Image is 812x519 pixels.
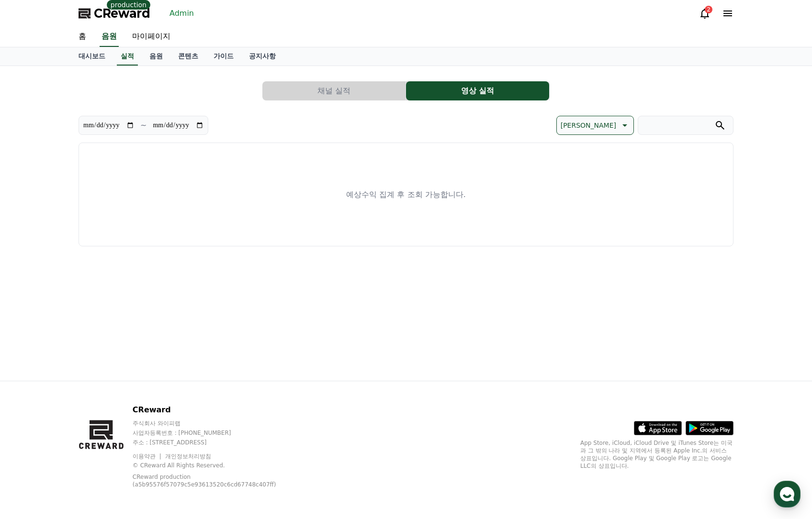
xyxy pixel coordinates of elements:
[71,27,94,47] a: 홈
[71,47,113,66] a: 대시보드
[133,439,301,446] p: 주소 : [STREET_ADDRESS]
[133,473,286,488] p: CReward production (a5b95576f57079c5e93613520c6cd67748c407ff)
[100,27,119,47] a: 음원
[165,453,211,460] a: 개인정보처리방침
[170,47,206,66] a: 콘텐츠
[580,439,733,470] p: App Store, iCloud, iCloud Drive 및 iTunes Store는 미국과 그 밖의 나라 및 지역에서 등록된 Apple Inc.의 서비스 상표입니다. Goo...
[699,8,710,19] a: 2
[124,27,178,47] a: 마이페이지
[406,81,549,100] button: 영상 실적
[133,429,301,437] p: 사업자등록번호 : [PHONE_NUMBER]
[556,116,634,135] button: [PERSON_NAME]
[206,47,241,66] a: 가이드
[140,120,147,131] p: ~
[406,81,550,100] a: 영상 실적
[79,6,150,21] a: CReward
[262,81,406,100] a: 채널 실적
[346,189,465,200] p: 예상수익 집계 후 조회 가능합니다.
[117,47,138,66] a: 실적
[94,6,150,21] span: CReward
[705,6,712,13] div: 2
[133,453,163,460] a: 이용약관
[241,47,283,66] a: 공지사항
[262,81,406,100] button: 채널 실적
[133,420,301,427] p: 주식회사 와이피랩
[166,6,198,21] a: Admin
[133,404,301,416] p: CReward
[142,47,170,66] a: 음원
[561,119,616,132] p: [PERSON_NAME]
[133,462,301,469] p: © CReward All Rights Reserved.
